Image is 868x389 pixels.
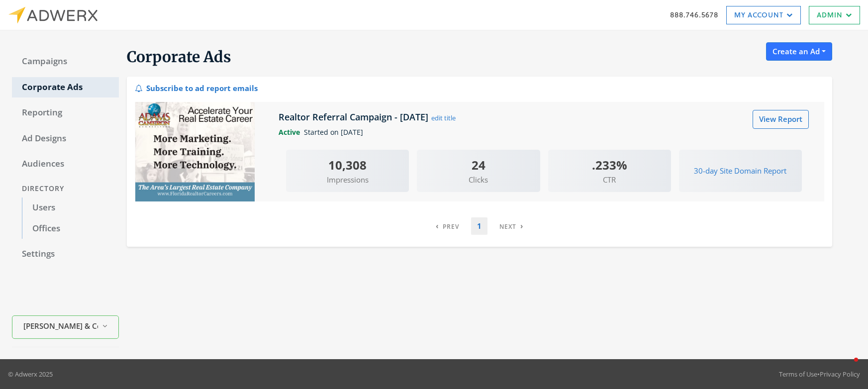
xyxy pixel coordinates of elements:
a: Corporate Ads [12,77,119,98]
h5: Realtor Referral Campaign - [DATE] [279,111,431,123]
button: 30-day Site Domain Report [687,162,793,180]
div: • [779,369,860,379]
div: .233% [548,156,671,174]
p: © Adwerx 2025 [8,369,53,379]
nav: pagination [430,217,529,235]
a: View Report [753,110,809,128]
span: Clicks [417,174,540,186]
a: Admin [809,6,860,24]
a: Audiences [12,154,119,175]
div: 10,308 [286,156,409,174]
span: Impressions [286,174,409,186]
div: Started on [DATE] [271,127,817,138]
span: Active [279,127,304,137]
a: My Account [726,6,801,24]
iframe: Intercom live chat [834,355,858,379]
div: Subscribe to ad report emails [135,81,258,94]
a: Users [22,197,119,218]
div: 24 [417,156,540,174]
span: CTR [548,174,671,186]
a: Offices [22,218,119,239]
a: Campaigns [12,51,119,72]
button: Create an Ad [766,42,832,61]
span: [PERSON_NAME] & Co. Realtors [23,320,98,332]
a: 1 [471,217,487,235]
button: edit title [431,112,456,123]
a: Terms of Use [779,370,817,379]
div: Directory [12,180,119,198]
img: Adwerx [8,6,97,24]
span: Corporate Ads [127,47,231,66]
a: Settings [12,244,119,265]
a: Ad Designs [12,128,119,149]
a: Reporting [12,102,119,123]
button: [PERSON_NAME] & Co. Realtors [12,315,119,339]
img: Realtor Referral Campaign - 2025-03-27 [135,102,255,201]
a: 888.746.5678 [670,9,718,20]
a: Privacy Policy [820,370,860,379]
